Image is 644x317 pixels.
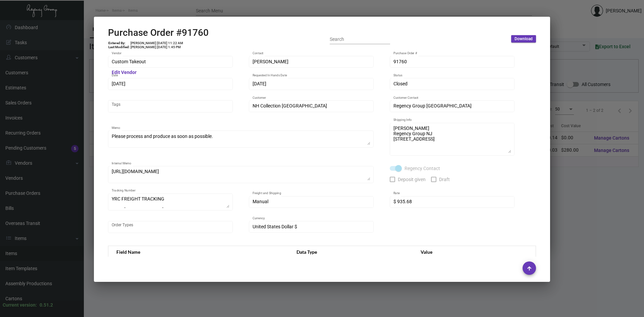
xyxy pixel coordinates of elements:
[112,70,137,75] mat-hint: Edit Vendor
[108,246,290,258] th: Field Name
[130,45,183,49] td: [PERSON_NAME] [DATE] 1:45 PM
[515,36,533,42] span: Download
[253,199,268,204] span: Manual
[108,45,130,49] td: Last Modified:
[40,302,53,309] div: 0.51.2
[130,41,183,45] td: [PERSON_NAME] [DATE] 11:22 AM
[108,41,130,45] td: Entered By:
[290,246,414,258] th: Data Type
[511,35,536,43] button: Download
[405,164,440,172] span: Regency Contact
[108,27,209,38] h2: Purchase Order #91760
[3,302,37,309] div: Current version:
[439,175,450,183] span: Draft
[414,246,536,258] th: Value
[398,175,426,183] span: Deposit given
[393,81,408,86] span: Closed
